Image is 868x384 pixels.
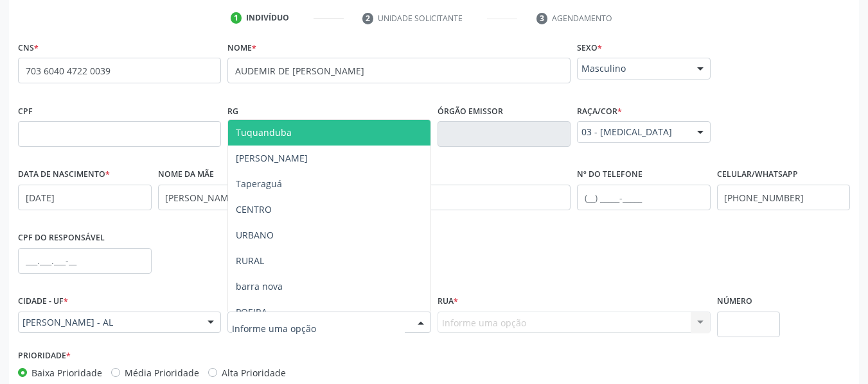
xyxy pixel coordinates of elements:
label: Rua [438,292,458,312]
label: Nome da mãe [158,165,214,185]
input: Informe uma opção [232,316,404,342]
label: CPF do responsável [18,228,105,248]
label: Média Prioridade [125,366,199,380]
label: Data de nascimento [18,165,110,185]
label: Cidade - UF [18,292,68,312]
label: Raça/cor [577,101,622,121]
div: 1 [231,12,242,24]
span: barra nova [236,280,283,292]
label: Nº do Telefone [577,165,642,185]
span: CENTRO [236,203,272,215]
label: RG [227,101,238,121]
label: Baixa Prioridade [31,366,102,380]
input: (__) _____-_____ [717,185,851,210]
label: Nome [227,38,256,58]
span: Taperaguá [236,178,282,190]
span: Tuquanduba [236,126,292,138]
span: POEIRA [236,306,267,318]
label: Número [717,292,752,312]
label: CPF [18,101,33,121]
label: Órgão emissor [438,101,503,121]
div: Indivíduo [246,12,289,24]
input: (__) _____-_____ [577,185,711,210]
label: Alta Prioridade [222,366,286,380]
span: none [159,62,215,76]
input: ___.___.___-__ [18,248,152,274]
span: 03 - [MEDICAL_DATA] [581,126,684,138]
label: Celular/WhatsApp [717,165,798,185]
label: Sexo [577,38,602,58]
span: [PERSON_NAME] [236,152,308,164]
span: Masculino [581,62,684,75]
label: CNS [18,38,39,58]
span: [PERSON_NAME] - AL [22,316,195,329]
span: RURAL [236,255,264,267]
input: __/__/____ [18,185,152,210]
span: URBANO [236,229,274,241]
